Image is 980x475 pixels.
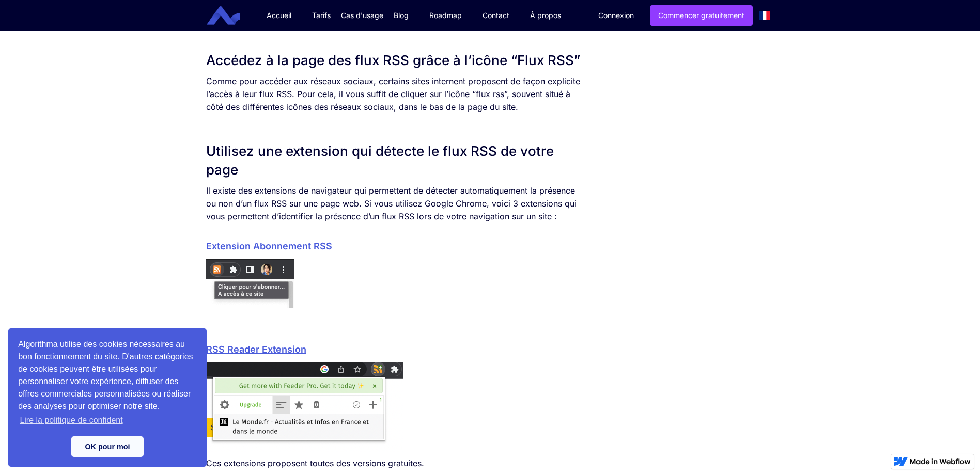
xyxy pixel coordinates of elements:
[18,413,125,428] a: learn more about cookies
[206,75,582,114] p: Comme pour accéder aux réseaux sociaux, certains sites internent proposent de façon explicite l’a...
[206,119,582,132] p: ‍
[206,362,403,452] img: Capture d’écran montrant l’extension RSS Feed Reader
[650,5,753,26] a: Commencer gratuitement
[214,6,248,25] a: home
[910,458,971,465] img: Made in Webflow
[206,28,582,41] p: ‍
[71,436,144,457] a: dismiss cookie message
[18,338,197,428] span: Algorithma utilise des cookies nécessaires au bon fonctionnement du site. D'autres catégories de ...
[206,142,582,179] h2: Utilisez une extension qui détecte le flux RSS de votre page
[206,184,582,223] p: Il existe des extensions de navigateur qui permettent de détecter automatiquement la présence ou ...
[8,328,207,467] div: cookieconsent
[206,344,306,355] a: RSS Reader Extension
[341,10,383,21] div: Cas d'usage
[206,51,582,70] h2: Accédez à la page des flux RSS grâce à l’icône “Flux RSS”
[206,457,582,470] p: Ces extensions proposent toutes des versions gratuites.
[206,313,582,326] p: ‍
[590,6,642,25] a: Connexion
[206,259,294,308] img: Capture d’écran montrant l’extension Abonnement RSS
[206,241,332,251] a: Extension Abonnement RSS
